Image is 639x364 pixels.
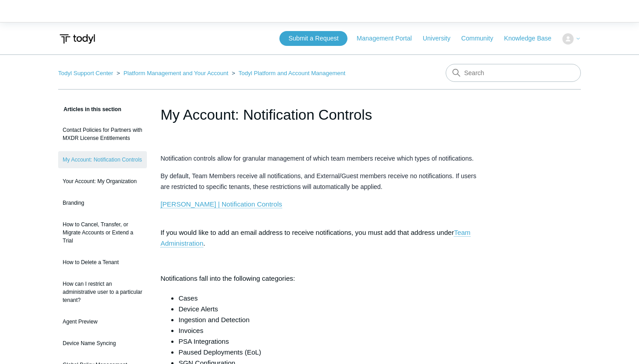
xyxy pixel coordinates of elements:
[446,64,581,82] input: Search
[58,121,147,147] a: Contact Policies for Partners with MXDR License Entitlements
[160,200,282,208] a: [PERSON_NAME] | Notification Controls
[58,106,121,112] span: Articles in this section
[160,155,474,162] span: Notification controls allow for granular management of which team members receive which types of ...
[58,335,147,352] a: Device Name Syncing
[178,315,479,325] li: Ingestion and Detection
[178,293,479,304] li: Cases
[160,172,476,190] span: By default, Team Members receive all notifications, and External/Guest members receive no notific...
[123,70,228,76] a: Platform Management and Your Account
[461,34,502,43] a: Community
[230,70,345,76] li: Todyl Platform and Account Management
[58,173,147,190] a: Your Account: My Organization
[58,31,96,47] img: Todyl Support Center Help Center home page
[58,254,147,271] a: How to Delete a Tenant
[279,31,347,46] a: Submit a Request
[238,70,345,76] a: Todyl Platform and Account Management
[58,275,147,309] a: How can I restrict an administrative user to a particular tenant?
[58,70,115,76] li: Todyl Support Center
[504,34,561,43] a: Knowledge Base
[160,216,479,249] p: If you would like to add an email address to receive notifications, you must add that address und...
[178,325,479,336] li: Invoices
[357,34,421,43] a: Management Portal
[58,70,113,76] a: Todyl Support Center
[115,70,230,76] li: Platform Management and Your Account
[58,216,147,249] a: How to Cancel, Transfer, or Migrate Accounts or Extend a Trial
[178,336,479,347] li: PSA Integrations
[178,304,479,315] li: Device Alerts
[58,313,147,330] a: Agent Preview
[423,34,459,43] a: University
[178,347,479,358] li: Paused Deployments (EoL)
[58,194,147,211] a: Branding
[58,151,147,168] a: My Account: Notification Controls
[160,273,479,284] p: Notifications fall into the following categories:
[160,104,479,126] h1: My Account: Notification Controls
